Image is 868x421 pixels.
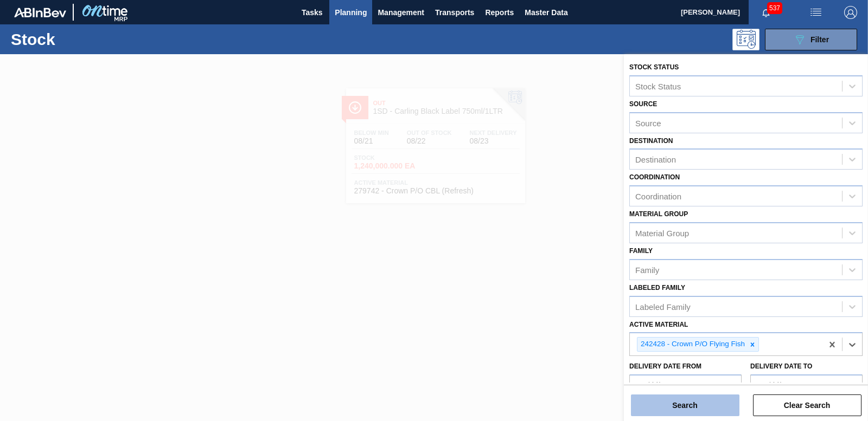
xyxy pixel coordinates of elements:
div: Programming: no user selected [732,29,759,50]
span: 537 [767,2,782,14]
img: userActions [809,6,822,19]
button: Filter [765,29,857,50]
label: Active Material [629,321,688,328]
div: Coordination [635,192,681,201]
img: TNhmsLtSVTkK8tSr43FrP2fwEKptu5GPRR3wAAAABJRU5ErkJggg== [14,8,66,17]
div: Destination [635,155,676,164]
label: Family [629,247,653,255]
span: Management [378,6,424,19]
label: Source [629,100,657,108]
span: Reports [485,6,514,19]
div: Material Group [635,228,689,237]
span: Master Data [525,6,567,19]
div: Source [635,118,661,127]
input: mm/dd/yyyy [750,374,863,396]
div: Stock Status [635,81,681,90]
span: Transports [435,6,474,19]
label: Delivery Date from [629,362,701,370]
img: Logout [844,6,857,19]
div: 242428 - Crown P/O Flying Fish [637,338,746,351]
div: Family [635,265,659,274]
label: Stock Status [629,63,679,71]
label: Coordination [629,173,680,181]
label: Destination [629,137,673,145]
button: Notifications [749,5,783,20]
div: Labeled Family [635,302,691,311]
label: Delivery Date to [750,362,812,370]
label: Labeled Family [629,284,685,292]
input: mm/dd/yyyy [629,374,742,396]
label: Material Group [629,210,688,218]
span: Tasks [300,6,324,19]
h1: Stock [11,33,168,46]
span: Planning [335,6,367,19]
span: Filter [810,35,829,44]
